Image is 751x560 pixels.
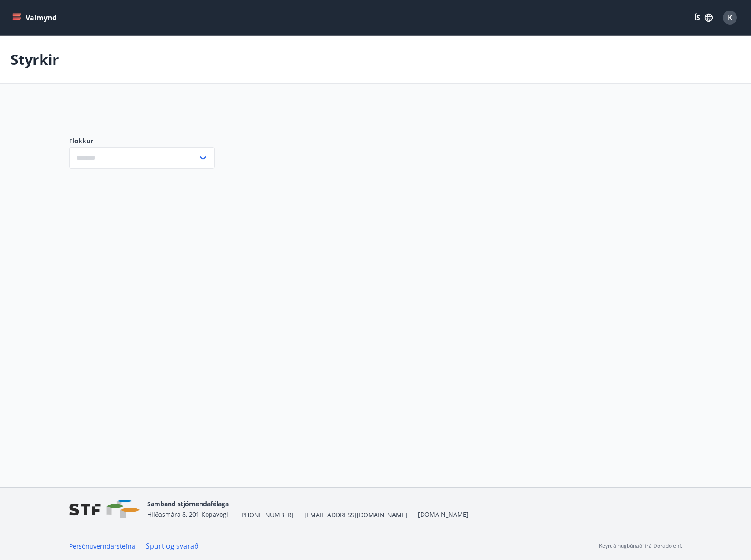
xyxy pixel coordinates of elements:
[11,50,59,69] p: Styrkir
[418,510,469,519] a: [DOMAIN_NAME]
[147,510,228,519] span: Hlíðasmára 8, 201 Kópavogi
[719,7,740,28] button: K
[69,500,140,519] img: vjCaq2fThgY3EUYqSgpjEiBg6WP39ov69hlhuPVN.png
[239,511,294,519] span: [PHONE_NUMBER]
[147,500,229,508] span: Samband stjórnendafélaga
[69,542,135,550] a: Persónuverndarstefna
[304,511,407,519] span: [EMAIL_ADDRESS][DOMAIN_NAME]
[599,542,682,550] p: Keyrt á hugbúnaði frá Dorado ehf.
[69,137,215,145] label: Flokkur
[11,10,60,26] button: menu
[689,10,718,26] button: ÍS
[146,541,199,551] a: Spurt og svarað
[728,13,733,22] span: K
